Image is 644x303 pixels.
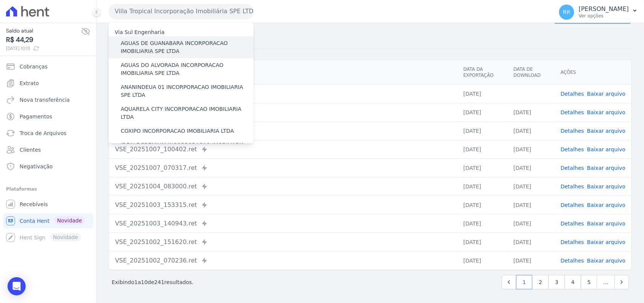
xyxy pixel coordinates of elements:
a: Pagamentos [3,109,93,124]
label: COXIPO INCORPORACAO IMOBILIARIA LTDA [121,127,234,135]
a: 1 [516,275,532,289]
a: Troca de Arquivos [3,126,93,141]
label: Via Sul Engenharia [115,29,164,35]
a: Baixar arquivo [587,165,626,171]
td: [DATE] [507,103,555,121]
td: [DATE] [457,158,507,177]
a: Baixar arquivo [587,258,626,264]
td: [DATE] [457,177,507,196]
a: 4 [565,275,581,289]
td: [DATE] [507,233,555,251]
span: 10 [141,279,148,285]
a: Next [615,275,629,289]
span: 241 [154,279,164,285]
div: Plataformas [6,185,90,194]
span: Clientes [20,146,41,154]
span: 1 [134,279,138,285]
div: VSE_20251004_083000.ret [115,182,451,191]
a: Conta Hent Novidade [3,213,93,228]
td: [DATE] [507,251,555,270]
a: Extrato [3,76,93,91]
a: Detalhes [561,221,584,227]
span: Negativação [20,163,53,170]
p: [PERSON_NAME] [579,5,629,13]
a: Detalhes [561,91,584,97]
td: [DATE] [507,214,555,233]
a: Baixar arquivo [587,239,626,245]
a: Baixar arquivo [587,183,626,190]
label: AQUARELA CITY INCORPORACAO IMOBILIARIA LTDA [121,105,254,121]
label: ANANINDEUA 01 INCORPORACAO IMOBILIARIA SPE LTDA [121,83,254,99]
div: VSE_20251007_070317.ret [115,163,451,172]
div: VSE_20251003_140943.ret [115,219,451,228]
div: VSE_20251003_153315.ret [115,200,451,210]
span: Cobranças [20,63,48,70]
label: AGUAS DO ALVORADA INCORPORACAO IMOBILIARIA SPE LTDA [121,61,254,77]
span: Extrato [20,79,39,87]
span: [DATE] 10:13 [6,45,81,52]
a: Baixar arquivo [587,202,626,208]
p: Exibindo a de resultados. [112,278,194,286]
td: [DATE] [507,196,555,214]
span: Conta Hent [20,217,49,225]
label: IDEALE PREMIUM INCORPORACAO IMOBILIARIA LTDA [121,141,254,157]
a: Cobranças [3,59,93,74]
td: [DATE] [457,103,507,121]
span: Troca de Arquivos [20,129,66,137]
a: Detalhes [561,202,584,208]
a: Detalhes [561,146,584,152]
a: Baixar arquivo [587,221,626,227]
th: Data da Exportação [457,60,507,85]
a: Baixar arquivo [587,91,626,97]
a: Detalhes [561,258,584,264]
div: Open Intercom Messenger [8,277,26,295]
td: [DATE] [507,158,555,177]
td: [DATE] [457,84,507,103]
a: Detalhes [561,109,584,115]
a: Negativação [3,159,93,174]
td: [DATE] [457,233,507,251]
td: [DATE] [507,177,555,196]
th: Arquivo [109,60,457,85]
a: Clientes [3,142,93,157]
span: Pagamentos [20,113,52,120]
a: Baixar arquivo [587,109,626,115]
td: [DATE] [457,251,507,270]
a: Detalhes [561,239,584,245]
div: VSE_20251010_101327.ret [115,89,451,98]
span: Saldo atual [6,27,81,35]
div: VSE_20251002_070236.ret [115,256,451,265]
span: … [597,275,615,289]
nav: Sidebar [6,59,90,245]
span: R$ 44,29 [6,35,81,45]
span: Nova transferência [20,96,70,104]
a: 3 [549,275,565,289]
button: Villa Tropical Incorporação Imobiliária SPE LTDA [109,4,254,19]
td: [DATE] [507,140,555,158]
td: [DATE] [457,214,507,233]
td: [DATE] [507,121,555,140]
div: VSE_20251007_100402.ret [115,145,451,154]
div: VSE_20251002_151620.ret [115,238,451,247]
span: RR [563,9,570,15]
th: Ações [555,60,632,85]
div: VSE_20251010_071334.ret [115,108,451,117]
td: [DATE] [457,121,507,140]
label: AGUAS DE GUANABARA INCORPORACAO IMOBILIARIA SPE LTDA [121,39,254,55]
a: Detalhes [561,128,584,134]
span: Recebíveis [20,200,48,208]
th: Data de Download [507,60,555,85]
a: Nova transferência [3,92,93,107]
span: Novidade [54,216,85,225]
td: [DATE] [457,140,507,158]
a: Detalhes [561,165,584,171]
a: Baixar arquivo [587,128,626,134]
a: Detalhes [561,183,584,190]
div: VSE_20251008_072115.ret [115,126,451,135]
a: 5 [581,275,597,289]
a: Baixar arquivo [587,146,626,152]
a: 2 [532,275,549,289]
a: Recebíveis [3,197,93,212]
button: RR [PERSON_NAME] Ver opções [553,2,644,23]
p: Ver opções [579,13,629,19]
